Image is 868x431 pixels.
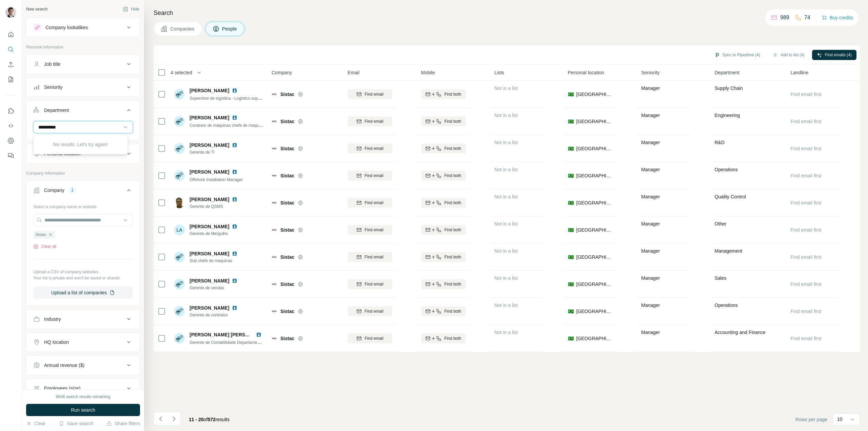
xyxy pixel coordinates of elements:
span: Manager [641,85,660,91]
span: Find email [364,281,383,287]
img: Logo of Sistac [272,200,277,205]
p: Company information [26,170,140,176]
span: Not in a list [494,221,518,227]
span: Not in a list [494,140,518,145]
span: Manager [641,113,660,118]
img: Logo of Sistac [272,146,277,151]
span: Manager [641,194,660,199]
span: Sistac [280,91,294,98]
button: My lists [5,73,16,85]
span: [GEOGRAPHIC_DATA] [576,91,613,98]
span: Accounting and Finance [715,330,766,335]
button: Find both [421,333,466,344]
span: [PERSON_NAME] [190,142,229,149]
button: Find email [348,252,392,262]
img: LinkedIn logo [232,224,237,229]
span: Sistac [280,227,294,233]
span: Not in a list [494,194,518,199]
img: Avatar [174,306,185,317]
span: Other [715,221,727,227]
span: Find email first [791,254,822,260]
span: Companies [170,25,195,32]
span: Department [715,69,739,76]
button: Find email [348,89,392,99]
span: Sistac [280,118,294,125]
span: Manager [641,167,660,172]
button: Navigate to next page [167,412,181,426]
button: Run search [26,404,140,416]
button: Sync to Pipedrive (4) [710,50,765,60]
p: Upload a CSV of company websites. [33,269,133,275]
span: [GEOGRAPHIC_DATA] [576,227,613,233]
img: Logo of Sistac [272,309,277,314]
button: Find both [421,252,466,262]
div: New search [26,6,47,12]
img: Logo of Sistac [272,281,277,287]
button: Upload a list of companies [33,287,133,299]
span: Not in a list [494,248,518,254]
div: 1 [68,187,76,193]
button: Find emails (4) [812,50,856,60]
span: Find email first [791,92,822,97]
button: Feedback [5,150,16,162]
button: Seniority [26,79,140,95]
p: 989 [780,14,789,22]
span: [GEOGRAPHIC_DATA] [576,118,613,125]
span: [GEOGRAPHIC_DATA] [576,335,613,342]
img: LinkedIn logo [232,142,237,148]
button: Search [5,43,16,56]
h4: Search [154,8,860,18]
button: Clear all [33,243,56,250]
button: Annual revenue ($) [26,357,140,373]
button: Use Surfe API [5,120,16,132]
span: Find email first [791,309,822,314]
img: Avatar [174,252,185,262]
span: Manager [641,248,660,254]
button: Find both [421,89,466,99]
span: People [222,25,238,32]
span: Find email first [791,336,822,341]
div: 9648 search results remaining [56,394,111,400]
span: 🇧🇷 [568,199,574,206]
button: Company1 [26,182,140,201]
button: Navigate to previous page [154,412,167,426]
img: Avatar [174,170,185,181]
div: Select a company name or website [33,201,133,210]
div: Annual revenue ($) [44,362,84,369]
img: Avatar [174,197,185,208]
img: LinkedIn logo [232,305,237,311]
div: Department [44,107,69,114]
span: Manager [641,221,660,227]
span: Gerente de TI [190,149,240,155]
span: Find both [444,118,461,124]
img: LinkedIn logo [232,115,237,120]
span: Find both [444,173,461,179]
span: Find both [444,227,461,233]
p: 74 [804,14,810,22]
img: LinkedIn logo [256,332,261,337]
span: 11 - 20 [189,417,204,422]
img: Avatar [5,7,16,18]
img: LinkedIn logo [232,278,237,283]
span: Email [348,69,359,76]
span: Seniority [641,69,659,76]
button: Buy credits [822,13,853,22]
img: Avatar [174,116,185,127]
span: Management [715,248,743,254]
button: Find email [348,171,392,181]
span: Personal location [568,69,604,76]
span: [GEOGRAPHIC_DATA] [576,145,613,152]
button: Dashboard [5,135,16,147]
span: Not in a list [494,275,518,281]
span: Find email [364,145,383,152]
button: Employees (size) [26,380,140,396]
button: HQ location [26,334,140,350]
button: Hide [118,4,144,14]
span: Manager [641,302,660,308]
button: Find both [421,198,466,208]
button: Find both [421,171,466,181]
span: Find both [444,91,461,97]
span: Not in a list [494,330,518,335]
span: Find both [444,335,461,341]
span: Sistac [280,281,294,288]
